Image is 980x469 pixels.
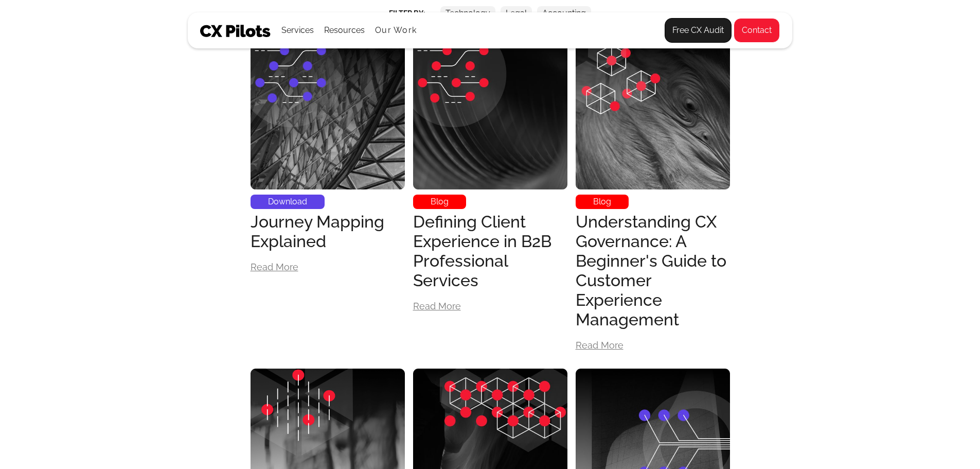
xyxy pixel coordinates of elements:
div: Technology [446,6,490,21]
div: Services [281,23,314,38]
div: Blog [576,195,629,209]
div: Blog [413,195,466,209]
a: DownloadJourney Mapping ExplainedRead More [251,37,405,280]
div: Defining Client Experience in B2B Professional Services [413,212,567,290]
a: Our Work [375,26,417,35]
div: Read More [413,302,461,311]
div: Accounting [542,6,586,21]
div: Resources [324,23,365,38]
div: Understanding CX Governance: A Beginner's Guide to Customer Experience Management [576,212,730,329]
a: Contact [734,18,780,43]
a: Free CX Audit [665,18,732,43]
div: Resources [324,13,365,48]
div: Services [281,13,314,48]
a: BlogDefining Client Experience in B2B Professional ServicesRead More [413,37,567,319]
div: Legal [506,6,527,21]
div: Download [251,195,325,209]
a: BlogUnderstanding CX Governance: A Beginner's Guide to Customer Experience ManagementRead More [576,37,730,358]
div: Read More [251,263,298,272]
form: Email Form [251,6,730,21]
div: Read More [576,341,623,350]
div: Journey Mapping Explained [251,212,405,251]
div: Filter By: [389,6,425,21]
